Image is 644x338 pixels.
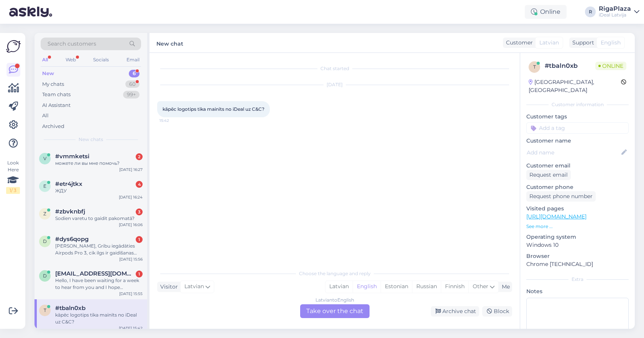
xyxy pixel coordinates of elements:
[157,270,512,277] div: Choose the language and reply
[55,153,89,160] span: #vmmketsi
[526,191,596,202] div: Request phone number
[43,156,46,161] span: v
[526,183,629,191] p: Customer phone
[381,281,412,292] div: Estonian
[136,271,143,277] div: 1
[119,167,143,172] div: [DATE] 16:27
[42,102,71,109] div: AI Assistant
[119,256,143,262] div: [DATE] 15:56
[92,55,110,65] div: Socials
[42,123,64,130] div: Archived
[157,81,512,88] div: [DATE]
[55,160,143,167] div: можете ли вы мне помочь?
[157,65,512,72] div: Chat started
[79,136,103,143] span: New chats
[441,281,468,292] div: Finnish
[525,5,567,19] div: Online
[526,113,629,121] p: Customer tags
[526,213,586,220] a: [URL][DOMAIN_NAME]
[526,276,629,283] div: Extra
[499,283,510,291] div: Me
[136,153,143,160] div: 2
[526,205,629,213] p: Visited pages
[526,223,629,230] p: See more ...
[64,55,77,65] div: Web
[157,283,178,291] div: Visitor
[55,215,143,222] div: Sodien varetu to gaidit pakomatā?
[44,307,46,313] span: t
[585,7,596,17] div: R
[41,55,49,65] div: All
[55,312,143,325] div: kāpēc logotips tika mainīts no iDeal uz C&C?
[539,39,559,47] span: Latvian
[300,304,370,318] div: Take over the chat
[599,6,631,12] div: RigaPlaza
[526,162,629,170] p: Customer email
[125,80,140,88] div: 60
[503,39,533,47] div: Customer
[55,243,143,256] div: [PERSON_NAME], Gribu iegādāties Airpods Pro 3, cik ilgs ir gaidīšanas laiks?
[599,12,631,18] div: iDeal Latvija
[119,291,143,297] div: [DATE] 15:55
[325,281,353,292] div: Latvian
[43,211,46,217] span: z
[412,281,441,292] div: Russian
[6,39,21,54] img: Askly Logo
[601,39,621,47] span: English
[527,148,620,157] input: Add name
[6,187,20,194] div: 1 / 3
[526,101,629,108] div: Customer information
[315,297,354,304] div: Latvian to English
[526,233,629,241] p: Operating system
[119,325,143,331] div: [DATE] 15:42
[533,64,536,70] span: t
[48,40,96,48] span: Search customers
[526,122,629,134] input: Add a tag
[42,91,71,98] div: Team chats
[42,70,54,77] div: New
[55,305,85,312] span: #tbaln0xb
[43,273,47,279] span: d
[43,183,46,189] span: e
[55,180,82,187] span: #etr4jtkx
[119,222,143,228] div: [DATE] 16:06
[6,159,20,194] div: Look Here
[526,260,629,268] p: Chrome [TECHNICAL_ID]
[55,270,135,277] span: derdacavusculu@gmail.com
[526,170,571,180] div: Request email
[136,236,143,243] div: 1
[526,137,629,145] p: Customer name
[599,6,639,18] a: RigaPlazaiDeal Latvija
[43,238,47,244] span: d
[526,252,629,260] p: Browser
[55,236,89,243] span: #dys6qopg
[55,187,143,194] div: ЖДУ
[123,91,140,98] div: 99+
[55,277,143,291] div: Hello, I have been waiting for a week to hear from you and I hope everything is okay. Could you p...
[595,62,626,70] span: Online
[119,194,143,200] div: [DATE] 16:24
[526,241,629,249] p: Windows 10
[129,70,140,77] div: 6
[473,283,488,290] span: Other
[184,282,204,291] span: Latvian
[545,61,595,71] div: # tbaln0xb
[353,281,381,292] div: English
[529,78,621,94] div: [GEOGRAPHIC_DATA], [GEOGRAPHIC_DATA]
[42,112,49,120] div: All
[55,208,85,215] span: #zbvknbfj
[163,106,264,112] span: kāpēc logotips tika mainīts no iDeal uz C&C?
[159,118,188,123] span: 15:42
[569,39,594,47] div: Support
[136,181,143,188] div: 4
[482,306,512,317] div: Block
[42,80,64,88] div: My chats
[125,55,141,65] div: Email
[526,287,629,295] p: Notes
[431,306,479,317] div: Archive chat
[136,208,143,215] div: 3
[156,38,183,48] label: New chat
